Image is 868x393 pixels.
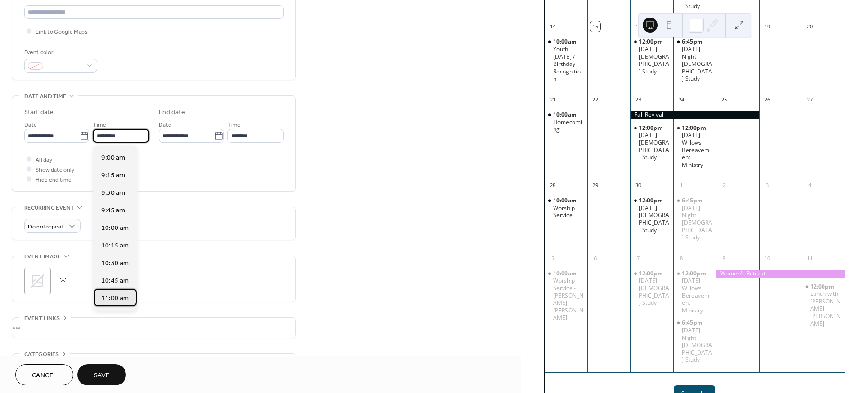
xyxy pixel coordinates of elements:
div: 10 [762,253,772,264]
div: Wednesday Night Bible Study [673,197,716,241]
div: 2 [719,180,729,191]
div: 26 [762,94,772,105]
div: End date [159,108,185,118]
span: 10:45 am [101,275,129,285]
div: [DATE] [DEMOGRAPHIC_DATA] Study [639,204,670,234]
span: Categories [24,349,59,359]
div: Wednesday Willows Bereavement Ministry [673,124,716,169]
div: Women's Retreat [716,270,845,278]
div: Tuesday Bible Study [630,197,673,234]
div: Lunch with [PERSON_NAME] [PERSON_NAME] [810,290,841,327]
span: 6:45pm [682,197,704,204]
div: [DATE] [DEMOGRAPHIC_DATA] Study [639,46,670,75]
span: 9:15 am [101,170,125,180]
div: Youth [DATE] / Birthday Recognition [553,46,584,82]
span: 11:00 am [101,293,129,303]
div: 24 [676,94,687,105]
div: Homecoming [545,111,588,133]
div: 19 [762,21,772,32]
span: 12:00pm [682,270,707,277]
div: Tuesday Bible Study [630,38,673,75]
span: Save [94,371,109,381]
div: 6 [590,253,600,264]
span: Recurring event [24,203,74,213]
div: 15 [590,21,600,32]
span: 10:00am [553,197,578,204]
span: Show date only [36,165,74,175]
div: ••• [12,354,295,374]
span: 10:00am [553,38,578,46]
span: Cancel [32,371,57,381]
span: Date [159,120,171,130]
div: Tuesday Bible Study [630,124,673,161]
span: 10:00am [553,270,578,277]
div: [DATE] Night [DEMOGRAPHIC_DATA] Study [682,204,713,241]
div: 22 [590,94,600,105]
span: 12:00pm [682,124,707,132]
div: Wednesday Night Bible Study [673,319,716,364]
div: 3 [762,180,772,191]
div: Fall Revival [630,111,759,119]
div: [DATE] Night [DEMOGRAPHIC_DATA] Study [682,46,713,82]
div: Worship Service [545,197,588,219]
div: Wednesday Willows Bereavement Ministry [673,270,716,314]
div: 9 [719,253,729,264]
span: Hide end time [36,175,72,185]
div: [DATE] [DEMOGRAPHIC_DATA] Study [639,277,670,306]
span: 12:00pm [639,197,664,204]
button: Save [77,364,126,385]
span: 12:00pm [639,124,664,132]
span: 10:15 am [101,240,129,250]
span: 9:30 am [101,188,125,198]
div: Worship Service - Rev. Pate Pearson [545,270,588,321]
span: 11:15 am [101,311,129,320]
div: Event color [24,47,95,57]
span: 12:00pm [810,283,836,291]
span: 10:00am [553,111,578,119]
div: 4 [805,180,815,191]
div: 8 [676,253,687,264]
div: 29 [590,180,600,191]
div: 1 [676,180,687,191]
span: All day [36,155,52,165]
div: [DATE] Night [DEMOGRAPHIC_DATA] Study [682,327,713,364]
div: 5 [547,253,558,264]
div: Worship Service - [PERSON_NAME] [PERSON_NAME] [553,277,584,321]
span: Date and time [24,91,66,101]
div: 11 [805,253,815,264]
span: Date [24,120,37,130]
span: 6:45pm [682,38,704,46]
span: 10:00 am [101,223,129,233]
span: Do not repeat [28,221,63,232]
div: [DATE] [DEMOGRAPHIC_DATA] Study [639,131,670,161]
span: Time [93,120,106,130]
span: Link to Google Maps [36,27,88,37]
div: 20 [805,21,815,32]
div: 27 [805,94,815,105]
span: Event links [24,313,60,323]
span: 10:30 am [101,258,129,268]
span: 6:45pm [682,319,704,327]
div: Worship Service [553,204,584,219]
span: 9:00 am [101,153,125,163]
span: 9:45 am [101,205,125,215]
div: [DATE] Willows Bereavement Ministry [682,131,713,168]
div: Lunch with Rev. Pate Pearson [802,283,845,328]
div: Tuesday Bible Study [630,270,673,307]
div: 30 [633,180,644,191]
button: Cancel [15,364,73,385]
span: Event image [24,252,61,262]
div: 16 [633,21,644,32]
div: Youth Sunday / Birthday Recognition [545,38,588,82]
span: Time [227,120,241,130]
div: Homecoming [553,119,584,133]
div: 23 [633,94,644,105]
div: 21 [547,94,558,105]
div: 7 [633,253,644,264]
div: 25 [719,94,729,105]
span: 12:00pm [639,270,664,277]
span: 12:00pm [639,38,664,46]
div: [DATE] Willows Bereavement Ministry [682,277,713,314]
div: ; [24,268,51,294]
